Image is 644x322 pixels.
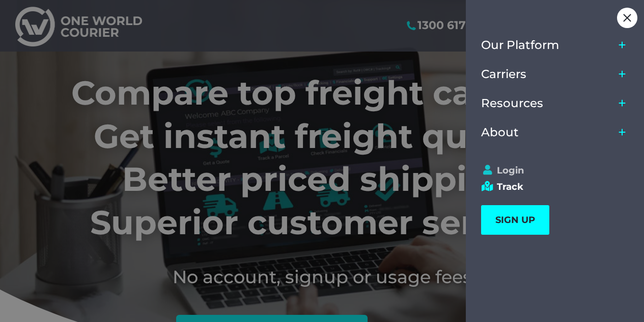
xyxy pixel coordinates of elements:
a: Resources [481,89,614,118]
span: Resources [481,96,543,110]
div: Close [617,8,637,28]
a: Track [481,181,620,192]
span: SIGN UP [495,214,535,226]
span: About [481,126,519,139]
a: Carriers [481,60,614,89]
span: Carriers [481,67,526,81]
a: About [481,118,614,147]
span: Our Platform [481,38,559,52]
a: Login [481,165,620,176]
a: Our Platform [481,31,614,60]
a: SIGN UP [481,205,549,235]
